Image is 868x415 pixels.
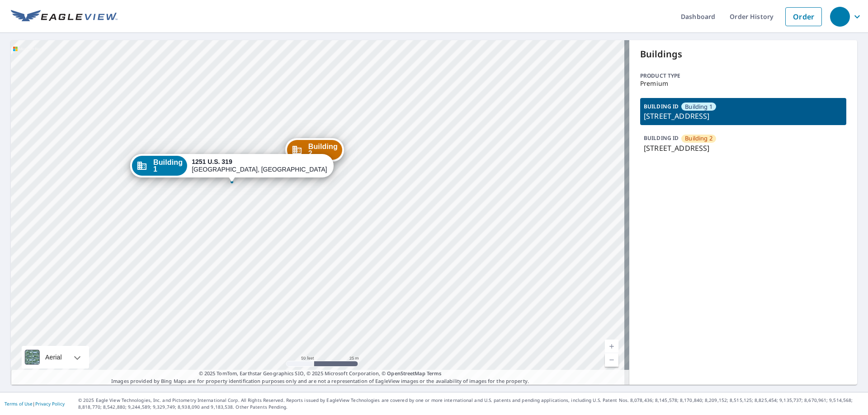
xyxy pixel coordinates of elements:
div: Dropped pin, building Building 2, Commercial property, 1251 U.S. 319 Thomasville, GA 31792 [285,138,344,166]
a: Privacy Policy [35,401,65,407]
span: Building 2 [308,143,338,157]
p: BUILDING ID [644,103,679,110]
p: Images provided by Bing Maps are for property identification purposes only and are not a represen... [11,370,629,385]
a: Terms of Use [5,401,33,407]
p: [STREET_ADDRESS] [644,111,843,121]
span: Building 1 [153,159,183,173]
p: Product type [640,72,846,80]
strong: 1251 U.S. 319 [192,158,232,165]
p: | [5,401,65,406]
p: BUILDING ID [644,134,679,142]
div: [GEOGRAPHIC_DATA], [GEOGRAPHIC_DATA] 31792 [192,158,327,173]
a: Order [785,7,822,26]
span: Building 2 [685,134,712,143]
p: Buildings [640,47,846,61]
div: Aerial [22,346,89,368]
p: [STREET_ADDRESS] [644,143,843,154]
img: EV Logo [11,10,118,23]
a: OpenStreetMap [387,370,425,377]
span: © 2025 TomTom, Earthstar Geographics SIO, © 2025 Microsoft Corporation, © [199,370,442,378]
div: Dropped pin, building Building 1, Commercial property, 1251 U.S. 319 Thomasville, GA 31792 [130,154,334,182]
a: Current Level 19, Zoom In [605,340,618,353]
p: © 2025 Eagle View Technologies, Inc. and Pictometry International Corp. All Rights Reserved. Repo... [78,397,863,410]
p: Premium [640,80,846,87]
span: Building 1 [685,103,712,111]
a: Terms [427,370,442,377]
a: Current Level 19, Zoom Out [605,353,618,367]
div: Aerial [42,346,65,368]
